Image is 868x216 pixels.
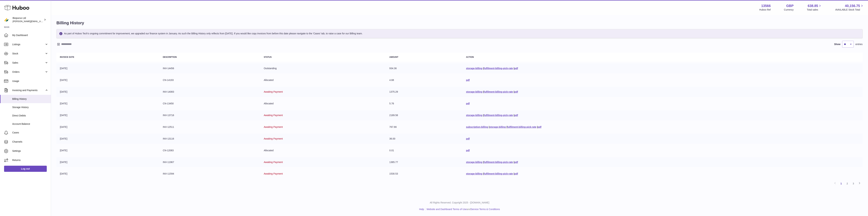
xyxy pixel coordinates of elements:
td: [DATE] [56,157,159,167]
span: entries [855,43,863,46]
a: Service Terms & Conditions [471,208,500,211]
td: 1530.53 [386,169,463,179]
td: [DATE] [56,122,159,132]
span: 40,156.75 [845,4,860,8]
span: | [507,126,507,128]
span: Stock [12,52,45,55]
a: fulfilment-billing-pick-rate [484,172,513,175]
td: INV-14456 [159,63,260,73]
span: [PERSON_NAME][EMAIL_ADDRESS][DOMAIN_NAME] [13,20,68,23]
td: INV-13116 [159,134,260,144]
td: [DATE] [56,110,159,120]
td: 5.76 [386,99,463,109]
span: Invoicing and Payments [12,89,45,92]
a: pdf [466,79,470,81]
a: fulfilment-billing-pick-rate [484,161,513,163]
span: | [483,67,484,70]
a: pdf [466,149,470,152]
a: pdf [514,67,518,70]
span: | [514,172,514,175]
span: Listings [12,43,45,46]
td: INV-11967 [159,157,260,167]
span: Usage [12,80,48,83]
span: | [483,161,484,163]
span: Settings [12,149,48,153]
span: Awaiting Payment [264,137,283,140]
a: pdf [466,102,470,105]
a: pdf [514,161,518,163]
a: 2 [844,180,850,187]
span: | [537,126,538,128]
span: | [483,114,484,117]
strong: Action [466,56,474,58]
strong: 13566 [761,4,771,8]
a: fulfilment-billing-pick-rate [484,67,513,70]
li: and [425,208,500,211]
span: Sales [12,61,45,64]
a: 1 [838,180,844,187]
a: storage-billing [466,90,482,93]
div: As part of Huboo Tech's ongoing commitment for improvement, we upgraded our finance system in Jan... [56,29,863,38]
td: 4.68 [386,75,463,85]
td: [DATE] [56,145,159,155]
img: peter@biopurus.co.uk [4,17,9,22]
span: Storage History [12,106,48,109]
a: subscription-billing [466,126,488,128]
a: Help [419,208,424,211]
span: | [514,114,514,117]
span: My Dashboard [12,34,48,37]
a: fulfilment-billing-pick-rate [507,126,536,128]
p: All Rights Reserved. Copyright 2025 - [DOMAIN_NAME] [54,201,865,204]
a: Log out [4,166,47,172]
div: Biopurus Ltd [13,16,43,23]
a: Website and Dashboard Terms of Use [427,208,467,211]
span: | [514,67,514,70]
td: [DATE] [56,87,159,97]
a: pdf [538,126,541,128]
span: Awaiting Payment [264,161,283,163]
span: AVAILABLE Stock Total [835,8,864,11]
a: pdf [514,90,518,93]
a: storage-billing [489,126,506,128]
a: fulfilment-billing-pick-rate [484,114,513,117]
h1: Billing History [56,20,863,26]
strong: Amount [389,56,398,58]
td: 1365.77 [386,157,463,167]
strong: GBP [786,4,794,8]
span: 638.85 [808,4,818,8]
td: INV-11594 [159,169,260,179]
span: | [514,161,514,163]
span: | [489,126,490,128]
strong: Invoice Date [60,56,74,58]
td: INV-12511 [159,122,260,132]
span: | [514,90,514,93]
span: | [483,172,484,175]
td: [DATE] [56,169,159,179]
span: Outstanding [264,67,277,70]
span: Allocated [264,79,274,81]
td: 0.01 [386,145,463,155]
span: Account Balance [12,122,48,126]
a: fulfilment-billing-pick-rate [484,90,513,93]
td: 767.66 [386,122,463,132]
td: CN-13450 [159,99,260,109]
span: Billing History [12,97,48,101]
td: INV-13716 [159,110,260,120]
span: Orders [12,70,45,74]
td: 934.36 [386,63,463,73]
a: 40,156.75 AVAILABLE Stock Total [835,4,864,11]
td: CN-14193 [159,75,260,85]
td: [DATE] [56,99,159,109]
td: 36.00 [386,134,463,144]
a: 3 [850,180,856,187]
a: storage-billing [466,161,482,163]
a: storage-billing [466,172,482,175]
div: Currency [784,8,794,11]
div: Huboo Ref [759,8,771,11]
span: | [483,90,484,93]
td: [DATE] [56,134,159,144]
strong: Status [264,56,272,58]
span: Awaiting Payment [264,172,283,175]
strong: Description [163,56,177,58]
a: storage-billing [466,114,482,117]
